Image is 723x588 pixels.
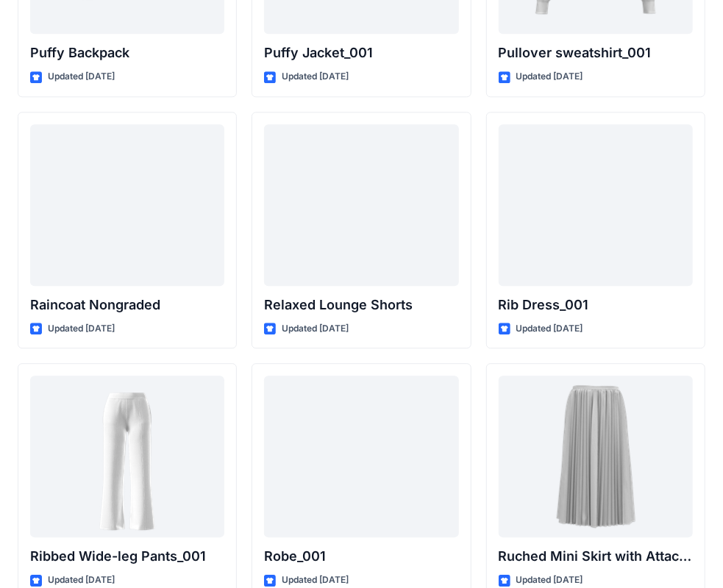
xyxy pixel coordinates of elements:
[48,573,115,588] p: Updated [DATE]
[264,124,458,286] a: Relaxed Lounge Shorts
[282,69,349,85] p: Updated [DATE]
[264,43,458,63] p: Puffy Jacket_001
[516,321,583,337] p: Updated [DATE]
[499,546,693,567] p: Ruched Mini Skirt with Attached Draped Panel
[30,376,224,537] a: Ribbed Wide-leg Pants_001
[264,546,458,567] p: Robe_001
[30,43,224,63] p: Puffy Backpack
[516,69,583,85] p: Updated [DATE]
[499,376,693,537] a: Ruched Mini Skirt with Attached Draped Panel
[30,295,224,315] p: Raincoat Nongraded
[48,321,115,337] p: Updated [DATE]
[30,546,224,567] p: Ribbed Wide-leg Pants_001
[264,295,458,315] p: Relaxed Lounge Shorts
[282,321,349,337] p: Updated [DATE]
[516,573,583,588] p: Updated [DATE]
[48,69,115,85] p: Updated [DATE]
[282,573,349,588] p: Updated [DATE]
[499,295,693,315] p: Rib Dress_001
[499,124,693,286] a: Rib Dress_001
[499,43,693,63] p: Pullover sweatshirt_001
[264,376,458,537] a: Robe_001
[30,124,224,286] a: Raincoat Nongraded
